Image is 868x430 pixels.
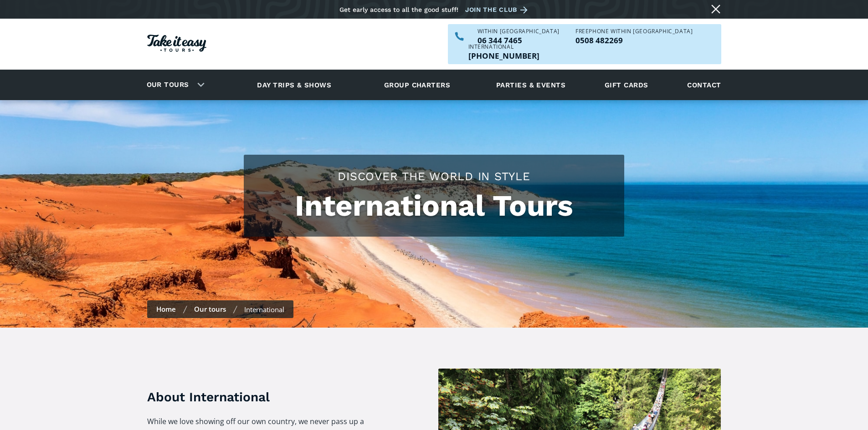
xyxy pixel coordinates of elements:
[244,305,284,314] div: International
[478,29,560,34] div: WITHIN [GEOGRAPHIC_DATA]
[147,35,206,52] img: Take it easy Tours logo
[492,72,570,97] a: Parties & events
[478,36,560,44] p: 06 344 7465
[575,36,693,44] a: Call us freephone within NZ on 0508482269
[478,36,560,44] a: Call us within NZ on 063447465
[683,72,725,97] a: Contact
[194,304,226,314] a: Our tours
[140,74,196,96] a: Our tours
[147,30,206,59] a: Homepage
[465,4,531,15] a: Join the club
[575,29,693,34] div: Freephone WITHIN [GEOGRAPHIC_DATA]
[339,6,458,13] div: Get early access to all the good stuff!
[373,72,462,97] a: Group charters
[246,72,343,97] a: Day trips & shows
[253,168,615,184] h2: Discover the world in style
[147,300,293,318] nav: breadcrumbs
[147,388,381,406] h3: About International
[709,2,723,16] a: Close message
[156,304,176,314] a: Home
[468,52,539,60] p: [PHONE_NUMBER]
[575,36,693,44] p: 0508 482269
[600,72,653,97] a: Gift cards
[468,44,539,50] div: International
[468,52,539,60] a: Call us outside of NZ on +6463447465
[253,189,615,223] h1: International Tours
